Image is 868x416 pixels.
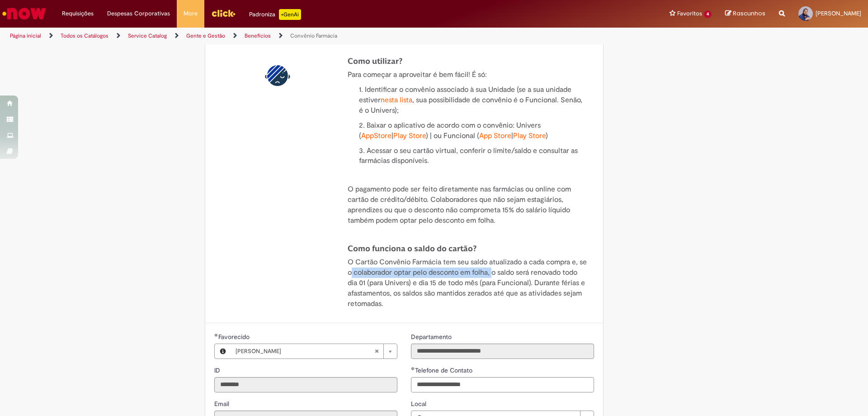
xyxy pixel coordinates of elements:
[231,344,397,359] a: [PERSON_NAME]Limpar campo Favorecido
[513,131,546,140] a: Play Store
[677,9,702,18] span: Favoritos
[479,131,511,140] a: App Store
[107,9,170,18] span: Despesas Corporativas
[211,6,236,20] img: click_logo_yellow_360x200.png
[348,184,587,225] p: O pagamento pode ser feito diretamente nas farmácias ou online com cartão de crédito/débito. Cola...
[184,9,198,18] span: More
[348,257,587,309] p: O Cartão Convênio Farmácia tem seu saldo atualizado a cada compra e, se o colaborador optar pelo ...
[704,10,712,18] span: 4
[279,9,301,20] p: +GenAi
[218,333,251,341] span: Necessários - Favorecido
[128,32,167,39] a: Service Catalog
[411,344,594,359] input: Departamento
[370,344,383,359] abbr: Limpar campo Favorecido
[214,399,231,408] label: Somente leitura - Email
[10,32,41,39] a: Página inicial
[61,32,108,39] a: Todos os Catálogos
[236,344,374,359] span: [PERSON_NAME]
[1,5,47,23] img: ServiceNow
[215,344,231,359] button: Favorecido, Visualizar este registro Felipe de Almeida Braga
[725,10,765,18] a: Rascunhos
[348,244,587,253] h4: Como funciona o saldo do cartão?
[214,377,397,392] input: ID
[411,367,415,370] span: Obrigatório Preenchido
[361,131,392,140] a: AppStore
[186,32,225,39] a: Gente e Gestão
[214,366,222,375] label: Somente leitura - ID
[415,366,474,374] span: Telefone de Contato
[249,9,301,20] div: Padroniza
[348,57,587,66] h4: Como utilizar?
[359,146,587,167] p: 3. Acessar o seu cartão virtual, conferir o limite/saldo e consultar as farmácias disponíveis.
[411,332,453,341] label: Somente leitura - Departamento
[411,400,428,408] span: Local
[816,10,861,17] span: [PERSON_NAME]
[359,85,587,116] p: 1. Identificar o convênio associado à sua Unidade (se a sua unidade estiver , sua possibilidade d...
[733,9,765,18] span: Rascunhos
[348,70,587,80] p: Para começar a aproveitar é bem fácil! É só:
[214,400,231,408] span: Somente leitura - Email
[62,9,94,18] span: Requisições
[245,32,271,39] a: Benefícios
[290,32,337,39] a: Convênio Farmácia
[411,377,594,392] input: Telefone de Contato
[7,28,572,44] ul: Trilhas de página
[263,61,292,90] img: Convênio Farmácia
[359,120,587,141] p: 2. Baixar o aplicativo de acordo com o convênio: Univers ( | ) | ou Funcional ( | )
[214,333,218,337] span: Obrigatório Preenchido
[393,131,426,140] a: Play Store
[381,96,412,105] a: nesta lista
[214,366,222,374] span: Somente leitura - ID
